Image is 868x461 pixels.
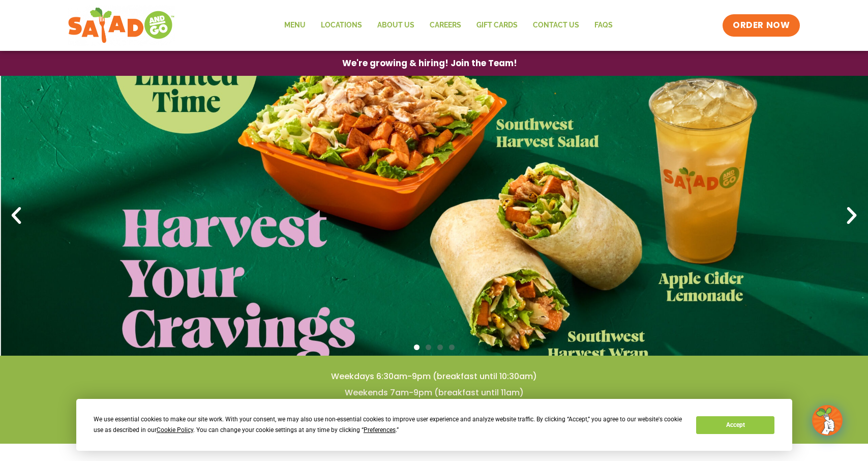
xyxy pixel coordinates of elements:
[364,426,396,434] span: Preferences
[76,399,792,451] div: Cookie Consent Prompt
[94,414,684,436] div: We use essential cookies to make our site work. With your consent, we may also use non-essential ...
[68,5,175,46] img: new-SAG-logo-768×292
[157,426,193,434] span: Cookie Policy
[20,371,848,382] h4: Weekdays 6:30am-9pm (breakfast until 10:30am)
[696,416,774,434] button: Accept
[414,344,420,350] span: Go to slide 1
[449,344,455,350] span: Go to slide 4
[342,59,517,68] span: We're growing & hiring! Join the Team!
[813,406,842,435] img: wpChatIcon
[313,14,370,37] a: Locations
[5,205,27,227] div: Previous slide
[525,14,587,37] a: Contact Us
[733,19,790,32] span: ORDER NOW
[469,14,525,37] a: GIFT CARDS
[327,51,532,75] a: We're growing & hiring! Join the Team!
[437,344,443,350] span: Go to slide 3
[277,14,620,37] nav: Menu
[587,14,620,37] a: FAQs
[426,344,431,350] span: Go to slide 2
[370,14,422,37] a: About Us
[20,387,848,398] h4: Weekends 7am-9pm (breakfast until 11am)
[277,14,313,37] a: Menu
[723,14,800,37] a: ORDER NOW
[841,205,863,227] div: Next slide
[422,14,469,37] a: Careers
